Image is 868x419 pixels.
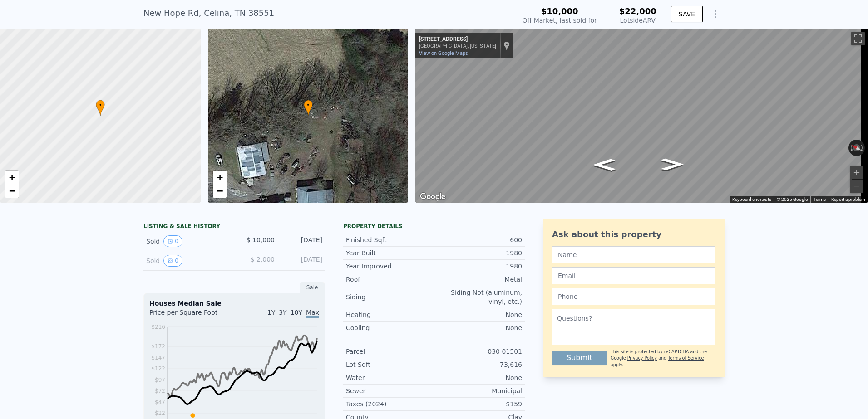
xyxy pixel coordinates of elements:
div: [DATE] [282,235,322,247]
tspan: $72 [155,388,165,394]
path: Go Southeast, E Lake Ave [651,156,693,173]
button: Rotate clockwise [860,140,865,156]
div: Year Built [346,248,434,258]
div: Siding Not (aluminum, vinyl, etc.) [434,288,522,306]
input: Email [552,267,715,284]
div: Water [346,373,434,382]
tspan: $216 [151,324,165,330]
path: Go Northwest, E Lake Ave [583,156,625,174]
div: Lot Sqft [346,360,434,369]
div: [GEOGRAPHIC_DATA], [US_STATE] [419,43,496,49]
div: Lotside ARV [619,16,656,25]
div: [STREET_ADDRESS] [419,36,496,43]
div: Sewer [346,386,434,395]
div: Heating [346,310,434,319]
span: Max [306,309,319,318]
div: 1980 [434,248,522,258]
span: 10Y [291,309,302,316]
a: Terms of Service [668,356,704,361]
a: Zoom in [5,171,19,184]
div: Sale [300,282,325,293]
span: © 2025 Google [777,197,808,202]
a: View on Google Maps [419,50,468,56]
input: Name [552,246,715,263]
button: View historical data [163,255,182,267]
div: Map [415,29,868,203]
button: Keyboard shortcuts [732,196,771,203]
div: Street View [415,29,868,203]
div: • [96,100,105,116]
tspan: $147 [151,355,165,361]
a: Open this area in Google Maps (opens a new window) [418,191,448,203]
div: Siding [346,292,434,302]
tspan: $172 [151,343,165,350]
span: • [304,101,313,109]
button: Toggle fullscreen view [851,32,865,45]
div: Property details [343,223,525,230]
div: Ask about this property [552,228,715,241]
div: Finished Sqft [346,235,434,244]
span: $ 2,000 [251,256,275,263]
div: None [434,373,522,382]
div: Cooling [346,323,434,332]
div: New Hope Rd , Celina , TN 38551 [143,7,274,19]
button: Show Options [706,5,725,23]
tspan: $122 [151,365,165,372]
div: This site is protected by reCAPTCHA and the Google and apply. [611,349,715,368]
span: + [9,171,15,183]
div: Off Market, last sold for [523,16,597,25]
a: Zoom out [213,184,227,198]
a: Terms (opens in new tab) [813,197,826,202]
span: 3Y [279,309,286,316]
span: − [9,185,15,196]
span: $ 10,000 [247,236,275,244]
div: 73,616 [434,360,522,369]
input: Phone [552,288,715,305]
a: Show location on map [503,41,510,51]
span: 1Y [267,309,275,316]
div: 030 01501 [434,347,522,356]
span: − [217,185,222,196]
button: Reset the view [848,141,866,155]
tspan: $22 [155,410,165,416]
a: Report a problem [831,197,865,202]
button: View historical data [163,235,182,247]
span: $22,000 [619,6,656,16]
button: Rotate counterclockwise [848,140,853,156]
div: Parcel [346,347,434,356]
div: Roof [346,275,434,284]
a: Zoom out [5,184,19,198]
button: Zoom out [850,180,863,193]
button: SAVE [671,6,703,22]
a: Privacy Policy [627,356,657,361]
div: [DATE] [282,255,322,267]
div: Sold [146,235,227,247]
div: Houses Median Sale [149,299,319,308]
div: Sold [146,255,227,267]
span: • [96,101,105,109]
div: Taxes (2024) [346,400,434,409]
div: 1980 [434,262,522,271]
div: Municipal [434,386,522,395]
button: Submit [552,351,607,365]
span: $10,000 [541,6,578,16]
div: $159 [434,400,522,409]
img: Google [418,191,448,203]
span: + [217,171,222,183]
div: Metal [434,275,522,284]
div: 600 [434,235,522,244]
tspan: $47 [155,399,165,405]
div: Price per Square Foot [149,308,234,322]
div: None [434,323,522,332]
div: LISTING & SALE HISTORY [143,223,325,232]
a: Zoom in [213,171,227,184]
button: Zoom in [850,166,863,179]
div: • [304,100,313,116]
div: None [434,310,522,319]
div: Year Improved [346,262,434,271]
tspan: $97 [155,377,165,383]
